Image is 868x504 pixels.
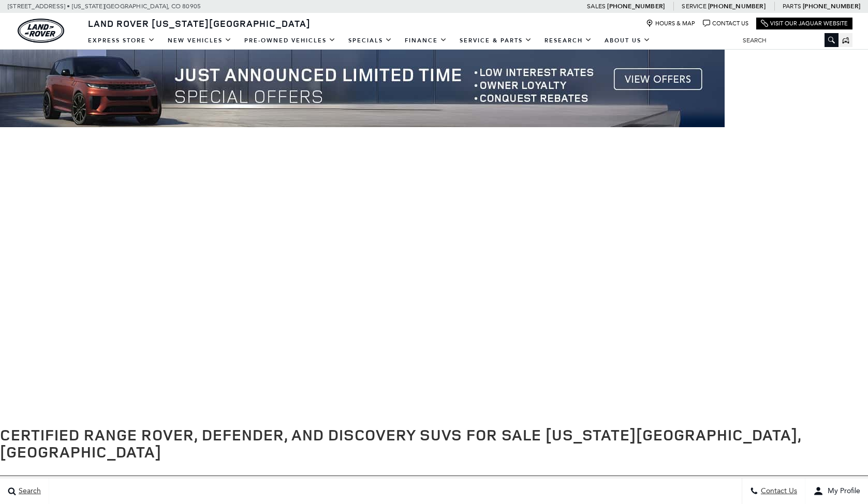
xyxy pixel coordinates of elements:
[758,487,797,496] span: Contact Us
[803,2,860,10] a: [PHONE_NUMBER]
[453,32,538,50] a: Service & Parts
[805,478,868,504] button: user-profile-menu
[646,20,695,27] a: Hours & Map
[16,487,41,496] span: Search
[88,17,311,29] span: Land Rover [US_STATE][GEOGRAPHIC_DATA]
[708,2,766,10] a: [PHONE_NUMBER]
[82,17,317,29] a: Land Rover [US_STATE][GEOGRAPHIC_DATA]
[735,34,838,47] input: Search
[823,487,860,496] span: My Profile
[82,32,161,50] a: EXPRESS STORE
[598,32,657,50] a: About Us
[587,3,606,10] span: Sales
[399,32,453,50] a: Finance
[342,32,399,50] a: Specials
[703,20,748,27] a: Contact Us
[783,3,801,10] span: Parts
[18,19,64,43] a: land-rover
[538,32,598,50] a: Research
[682,3,706,10] span: Service
[8,3,201,10] a: [STREET_ADDRESS] • [US_STATE][GEOGRAPHIC_DATA], CO 80905
[238,32,342,50] a: Pre-Owned Vehicles
[761,20,848,27] a: Visit Our Jaguar Website
[161,32,238,50] a: New Vehicles
[18,19,64,43] img: Land Rover
[607,2,665,10] a: [PHONE_NUMBER]
[82,32,657,50] nav: Main Navigation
